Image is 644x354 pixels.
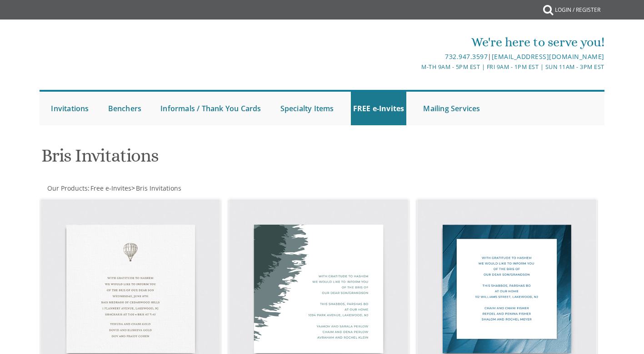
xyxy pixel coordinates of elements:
[228,51,604,62] div: |
[131,184,181,192] span: >
[421,92,482,125] a: Mailing Services
[90,184,131,192] a: Free e-Invites
[278,92,336,125] a: Specialty Items
[46,184,88,192] a: Our Products
[135,184,181,192] a: Bris Invitations
[228,33,604,51] div: We're here to serve you!
[228,62,604,72] div: M-Th 9am - 5pm EST | Fri 9am - 1pm EST | Sun 11am - 3pm EST
[90,184,131,192] span: Free e-Invites
[41,146,411,172] h1: Bris Invitations
[445,52,488,61] a: 732.947.3597
[492,52,604,61] a: [EMAIL_ADDRESS][DOMAIN_NAME]
[106,92,144,125] a: Benchers
[158,92,263,125] a: Informals / Thank You Cards
[136,184,181,192] span: Bris Invitations
[49,92,91,125] a: Invitations
[351,92,407,125] a: FREE e-Invites
[40,184,322,193] div: :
